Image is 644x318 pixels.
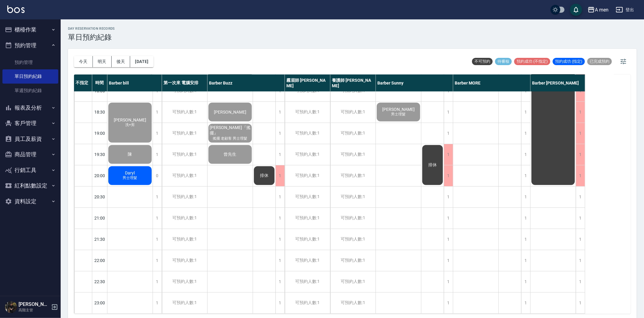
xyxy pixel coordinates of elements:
a: 單日預約紀錄 [2,69,58,83]
div: 1 [153,250,162,271]
div: 1 [444,187,453,207]
div: 可預約人數:1 [162,144,207,165]
div: 1 [444,293,453,313]
div: 可預約人數:1 [285,165,330,186]
div: 1 [521,250,530,271]
div: 可預約人數:1 [330,165,376,186]
div: 可預約人數:1 [330,123,376,144]
h5: [PERSON_NAME] [19,301,49,307]
div: 1 [153,144,162,165]
div: 1 [576,187,585,207]
div: 1 [576,208,585,229]
div: 19:00 [92,123,107,144]
button: 明天 [93,56,112,67]
img: Person [5,301,17,313]
div: 可預約人數:1 [285,250,330,271]
div: 20:00 [92,165,107,186]
div: 1 [444,123,453,144]
img: Logo [7,5,25,13]
div: 1 [275,102,285,123]
div: 1 [275,123,285,144]
span: Daryl [124,171,136,175]
div: 1 [521,208,530,229]
div: 可預約人數:1 [285,144,330,165]
div: 23:00 [92,292,107,313]
span: [PERSON_NAME] [213,110,248,114]
div: 霧眉師 [PERSON_NAME] [285,75,330,91]
button: 櫃檯作業 [2,22,58,38]
div: 可預約人數:1 [162,187,207,207]
div: 1 [521,187,530,207]
div: 18:30 [92,101,107,123]
span: [PERSON_NAME]『搖擺』 [208,125,252,136]
div: 1 [275,250,285,271]
div: 1 [444,144,453,165]
div: 1 [521,144,530,165]
button: 登出 [613,4,637,15]
a: 預約管理 [2,55,58,69]
div: 1 [576,229,585,250]
p: 高階主管 [19,307,49,313]
span: 預約成功 (指定) [553,59,585,64]
button: 今天 [74,56,93,67]
div: 養護師 [PERSON_NAME] [330,75,376,91]
div: 可預約人數:1 [330,250,376,271]
span: 洗+剪 [124,122,136,128]
div: 1 [153,208,162,229]
div: 可預約人數:1 [162,208,207,229]
div: 1 [153,187,162,207]
div: 22:00 [92,250,107,271]
div: 可預約人數:1 [285,102,330,123]
div: 時間 [92,75,107,91]
div: 可預約人數:1 [285,271,330,292]
div: 不指定 [74,75,92,91]
div: 1 [521,293,530,313]
div: 21:00 [92,207,107,229]
button: 行銷工具 [2,162,58,178]
span: 不可預約 [472,59,493,64]
div: 1 [275,144,285,165]
button: [DATE] [130,56,153,67]
div: 1 [576,123,585,144]
div: 1 [275,271,285,292]
div: 1 [444,229,453,250]
div: 22:30 [92,271,107,292]
button: 資料設定 [2,194,58,209]
span: 待審核 [495,59,512,64]
div: 可預約人數:1 [162,102,207,123]
span: 男士理髮 [390,112,407,117]
div: 19:30 [92,144,107,165]
div: 1 [153,123,162,144]
div: 可預約人數:1 [162,250,207,271]
span: 預約成功 (不指定) [514,59,550,64]
div: 可預約人數:1 [162,229,207,250]
button: 客戶管理 [2,115,58,131]
div: 1 [275,187,285,207]
button: save [570,4,582,16]
button: 員工及薪資 [2,131,58,147]
div: 1 [153,271,162,292]
div: 20:30 [92,186,107,207]
div: 1 [521,271,530,292]
button: A men [585,4,611,16]
div: 1 [576,271,585,292]
div: 可預約人數:1 [330,208,376,229]
div: 可預約人數:1 [285,187,330,207]
div: 0 [153,165,162,186]
div: 可預約人數:1 [285,229,330,250]
div: 1 [521,102,530,123]
div: 1 [576,144,585,165]
div: 可預約人數:1 [330,271,376,292]
button: 商品管理 [2,147,58,162]
div: 1 [275,229,285,250]
div: 1 [576,165,585,186]
div: 可預約人數:1 [330,102,376,123]
div: 可預約人數:1 [162,123,207,144]
div: 第一次來 電腦安排 [162,75,207,91]
div: 可預約人數:1 [162,271,207,292]
span: 陳 [127,152,133,157]
div: Barber bill [107,75,162,91]
div: 可預約人數:1 [330,229,376,250]
div: 1 [444,102,453,123]
div: 可預約人數:1 [330,187,376,207]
